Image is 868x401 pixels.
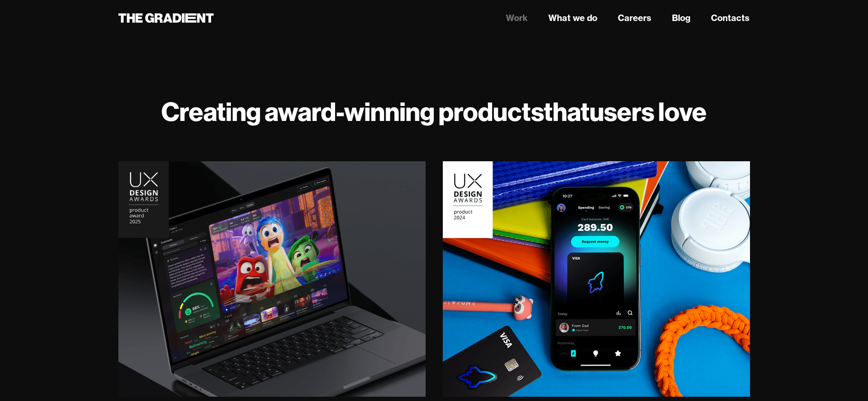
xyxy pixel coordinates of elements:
[544,95,590,128] strong: that
[618,12,651,24] a: Careers
[711,12,750,24] a: Contacts
[548,12,597,24] a: What we do
[506,12,528,24] a: Work
[672,12,690,24] a: Blog
[118,96,750,127] h1: Creating award-winning products users love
